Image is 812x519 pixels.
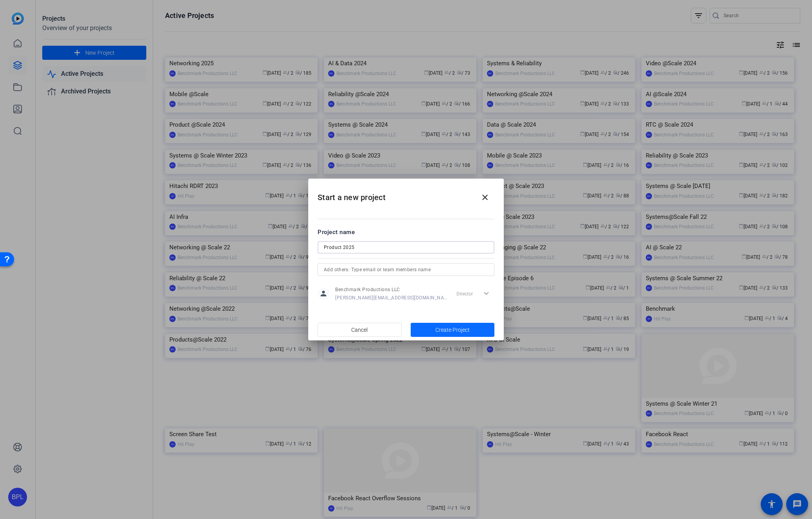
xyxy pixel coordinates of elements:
div: Project name [318,228,494,236]
h2: Start a new project [308,179,504,210]
span: Create Project [435,326,470,334]
button: Create Project [411,323,495,337]
span: [PERSON_NAME][EMAIL_ADDRESS][DOMAIN_NAME] [335,295,447,301]
input: Enter Project Name [324,243,488,252]
span: Benchmark Productions LLC [335,286,447,293]
mat-icon: close [480,193,490,202]
input: Add others: Type email or team members name [324,265,488,274]
span: Cancel [351,322,368,337]
button: Cancel [318,323,402,337]
mat-icon: person [318,288,329,299]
